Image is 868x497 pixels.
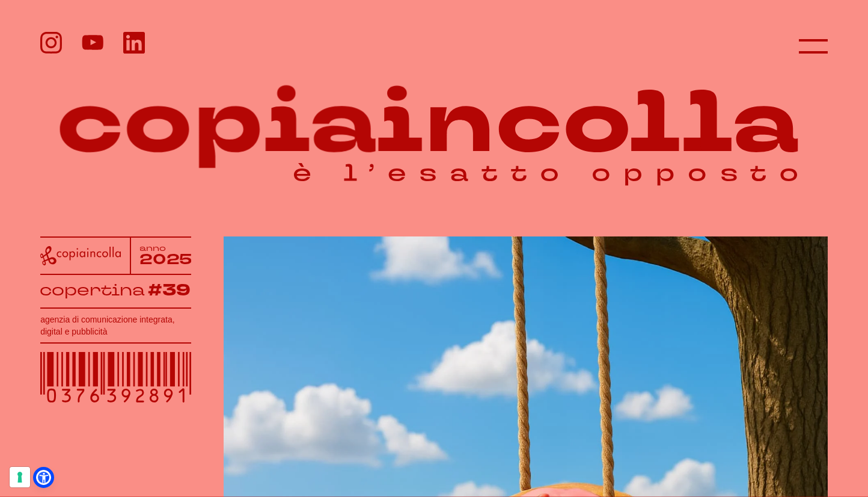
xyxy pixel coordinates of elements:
[10,467,30,487] button: Le tue preferenze relative al consenso per le tecnologie di tracciamento
[40,279,145,300] tspan: copertina
[40,313,191,338] h1: agenzia di comunicazione integrata, digital e pubblicità
[139,249,192,270] tspan: 2025
[139,242,166,253] tspan: anno
[36,470,51,485] a: Open Accessibility Menu
[148,279,191,301] tspan: #39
